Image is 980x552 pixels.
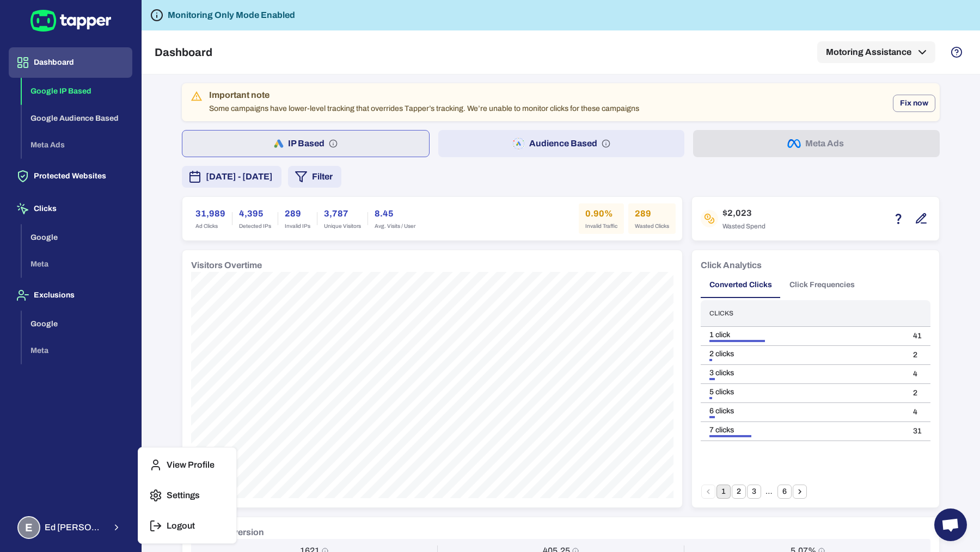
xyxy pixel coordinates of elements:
p: Settings [167,490,200,501]
p: View Profile [167,460,215,470]
button: View Profile [143,452,232,478]
p: Logout [167,520,195,531]
button: Logout [143,513,232,539]
button: Settings [143,482,232,508]
div: Open chat [934,508,967,541]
